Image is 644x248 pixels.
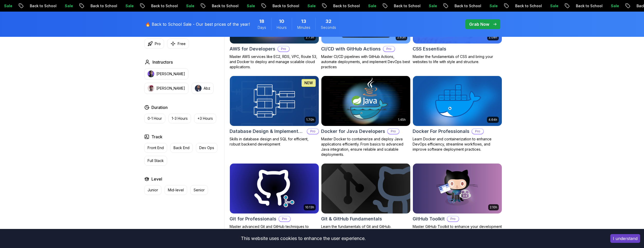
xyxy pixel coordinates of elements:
button: Dev Ops [196,143,217,153]
img: instructor img [148,71,154,77]
p: Sale [242,3,258,8]
img: Docker for Java Developers card [319,75,412,127]
button: Pro [144,39,164,49]
p: Master AWS services like EC2, RDS, VPC, Route 53, and Docker to deploy and manage scalable cloud ... [230,54,319,70]
button: Accept cookies [610,234,640,243]
p: Sale [120,3,137,8]
p: Pro [383,46,395,52]
h2: Database Design & Implementation [230,128,305,135]
p: Master CI/CD pipelines with GitHub Actions, automate deployments, and implement DevOps best pract... [321,54,411,70]
p: 0-1 Hour [148,116,162,121]
button: Back End [170,143,193,153]
p: +3 Hours [197,116,213,121]
p: 1.45h [398,118,406,122]
img: instructor img [148,85,154,92]
p: Back to School [267,3,302,8]
p: 2.10h [490,205,497,209]
p: Learn Docker and containerization to enhance DevOps efficiency, streamline workflows, and improve... [413,136,502,152]
p: 🔥 Back to School Sale - Our best prices of the year! [145,21,250,27]
h2: Git for Professionals [230,215,276,223]
p: Back to School [389,3,424,8]
a: Git & GitHub Fundamentals cardGit & GitHub FundamentalsLearn the fundamentals of Git and GitHub. [321,163,411,229]
p: Back to School [510,3,545,8]
button: Senior [190,185,208,195]
p: Sale [606,3,622,8]
a: Docker for Java Developers card1.45hDocker for Java DevelopersProMaster Docker to containerize an... [321,76,411,157]
img: Docker For Professionals card [413,76,502,126]
div: This website uses cookies to enhance the user experience. [4,233,603,244]
p: Pro [388,129,399,134]
button: Junior [144,185,161,195]
p: Sale [60,3,76,8]
span: Hours [277,25,287,30]
p: Master GitHub Toolkit to enhance your development workflow and collaboration efficiency. [413,224,502,234]
h2: CI/CD with GitHub Actions [321,45,381,53]
h2: Duration [151,104,168,110]
h2: Docker for Java Developers [321,128,385,135]
p: Abz [204,86,210,91]
a: Docker For Professionals card4.64hDocker For ProfessionalsProLearn Docker and containerization to... [413,76,502,152]
span: 10 Hours [279,18,284,25]
span: 18 Days [259,18,264,25]
h2: CSS Essentials [413,45,446,53]
p: Mid-level [168,187,184,193]
p: Sale [424,3,440,8]
p: 1-3 Hours [172,116,188,121]
button: +3 Hours [194,114,216,123]
h2: Level [151,176,162,182]
p: Full Stack [148,158,164,163]
button: instructor imgAbz [192,83,214,94]
p: Dev Ops [199,145,214,150]
p: Back to School [146,3,181,8]
h2: Instructors [152,59,173,65]
p: Back to School [25,3,60,8]
button: Front End [144,143,167,153]
p: Sale [484,3,501,8]
p: 2.63h [397,35,406,39]
p: Grab Now [469,21,489,27]
p: Sale [181,3,197,8]
a: Git for Professionals card10.13hGit for ProfessionalsProMaster advanced Git and GitHub techniques... [230,163,319,240]
p: 4.64h [488,118,497,122]
h2: Git & GitHub Fundamentals [321,215,382,223]
p: Pro [447,216,459,221]
p: Sale [302,3,319,8]
p: Senior [194,187,205,193]
span: 32 Seconds [325,18,331,25]
h2: Track [151,134,162,140]
span: Seconds [321,25,336,30]
p: Pro [279,216,290,221]
p: Back to School [85,3,120,8]
img: Database Design & Implementation card [230,76,319,126]
p: Skills in database design and SQL for efficient, robust backend development [230,136,319,147]
p: 1.70h [306,118,314,122]
p: Sale [545,3,561,8]
p: Back End [174,145,189,150]
img: Git & GitHub Fundamentals card [321,164,410,213]
p: Master the fundamentals of CSS and bring your websites to life with style and structure. [413,54,502,64]
button: Free [167,39,189,49]
p: NEW [304,80,313,85]
p: [PERSON_NAME] [156,71,185,76]
p: [PERSON_NAME] [156,86,185,91]
img: GitHub Toolkit card [413,164,502,213]
span: Minutes [297,25,310,30]
button: instructor img[PERSON_NAME] [144,68,188,80]
p: Back to School [328,3,363,8]
button: 1-3 Hours [168,114,191,123]
button: Full Stack [144,156,167,166]
h2: AWS for Developers [230,45,275,53]
span: Days [258,25,266,30]
button: instructor img[PERSON_NAME] [144,83,188,94]
p: Master Docker to containerize and deploy Java applications efficiently. From basics to advanced J... [321,136,411,157]
p: 10.13h [305,205,314,209]
p: Master advanced Git and GitHub techniques to optimize your development workflow and collaboration... [230,224,319,240]
span: 13 Minutes [301,18,306,25]
p: 2.08h [489,35,497,39]
a: GitHub Toolkit card2.10hGitHub ToolkitProMaster GitHub Toolkit to enhance your development workfl... [413,163,502,234]
p: Pro [278,46,289,52]
img: instructor img [195,85,202,92]
p: 2.73h [306,35,314,39]
p: Sale [363,3,379,8]
button: Mid-level [165,185,187,195]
